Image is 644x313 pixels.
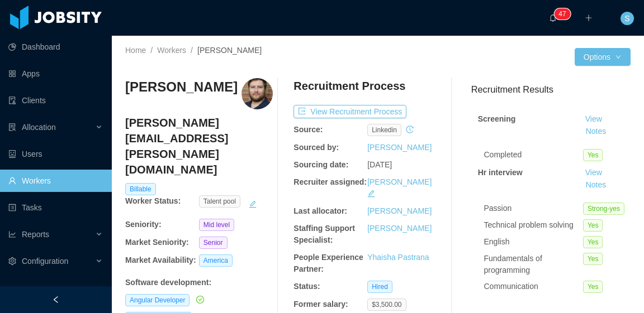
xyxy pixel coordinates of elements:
div: Fundamentals of programming [484,253,583,276]
span: America [199,254,233,267]
h3: [PERSON_NAME] [125,78,238,96]
i: icon: solution [8,123,16,131]
button: Optionsicon: down [575,48,631,66]
h4: [PERSON_NAME][EMAIL_ADDRESS][PERSON_NAME][DOMAIN_NAME] [125,115,273,177]
a: icon: profileTasks [8,196,103,219]
a: icon: exportView Recruitment Process [293,107,406,116]
a: icon: appstoreApps [8,62,103,85]
i: icon: edit [367,190,375,198]
a: icon: check-circle [194,295,204,304]
b: Source: [293,125,323,134]
a: Home [125,46,146,55]
b: Market Seniority: [125,238,189,247]
span: Allocation [22,123,56,132]
i: icon: line-chart [8,230,16,238]
i: icon: bell [549,14,557,22]
span: Angular Developer [125,294,190,306]
strong: Screening [478,114,516,123]
b: Market Availability: [125,256,196,264]
span: Hired [367,281,392,293]
button: edit [248,195,257,213]
b: Recruiter assigned: [293,177,367,186]
i: icon: history [406,126,414,133]
a: [PERSON_NAME] [367,224,432,233]
div: Communication [484,281,583,292]
button: Notes [581,125,611,138]
div: Passion [484,203,583,214]
b: People Experience Partner: [293,253,363,273]
i: icon: plus [585,14,593,22]
a: [PERSON_NAME] [367,206,432,215]
sup: 47 [554,8,570,20]
a: Yhaisha Pastrana [367,253,429,262]
div: Technical problem solving [484,219,583,231]
span: Talent pool [199,195,240,208]
a: icon: auditClients [8,89,103,112]
a: View [581,114,606,123]
span: Reports [22,230,49,239]
a: icon: userWorkers [8,170,103,192]
span: Yes [583,253,603,265]
span: Yes [583,281,603,293]
span: [DATE] [367,160,392,169]
a: [PERSON_NAME] [367,177,432,186]
span: Mid level [199,219,234,231]
b: Sourcing date: [293,160,348,169]
span: $3,500.00 [367,298,406,311]
b: Seniority: [125,220,162,229]
strong: Hr interview [478,168,523,177]
b: Last allocator: [293,206,347,215]
span: Yes [583,236,603,248]
span: Senior [199,237,228,249]
span: Yes [583,219,603,232]
div: Completed [484,149,583,161]
a: icon: robotUsers [8,143,103,165]
b: Software development : [125,278,211,287]
i: icon: check-circle [196,296,204,304]
span: / [150,46,153,55]
span: S [624,12,629,25]
b: Status: [293,282,320,291]
span: / [191,46,193,55]
img: 7ce1a59b-80c6-4b4c-8293-f7bb9c4e38a3_66589632c982c-400w.png [241,78,273,109]
p: 7 [562,8,566,20]
a: [PERSON_NAME] [367,143,432,152]
i: icon: setting [8,257,16,265]
a: icon: pie-chartDashboard [8,36,103,58]
a: Workers [157,46,186,55]
p: 4 [558,8,562,20]
span: [PERSON_NAME] [197,46,262,55]
b: Former salary: [293,300,348,309]
span: Strong-yes [583,203,624,215]
div: English [484,236,583,248]
h4: Recruitment Process [293,78,405,94]
button: icon: exportView Recruitment Process [293,105,406,118]
button: Notes [581,179,611,192]
a: View [581,168,606,177]
span: Billable [125,183,156,195]
b: Staffing Support Specialist: [293,224,355,244]
h3: Recruitment Results [471,83,631,97]
span: Yes [583,149,603,161]
b: Worker Status: [125,196,181,205]
span: linkedin [367,124,401,136]
span: Configuration [22,257,68,266]
b: Sourced by: [293,143,339,152]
